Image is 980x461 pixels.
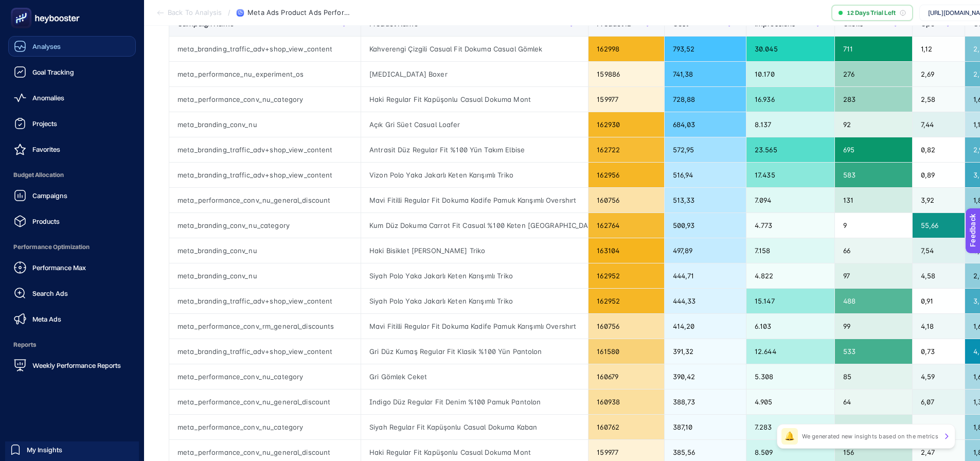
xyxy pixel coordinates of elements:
div: 64 [835,389,912,414]
a: Campaigns [8,185,136,206]
div: 4,59 [913,364,965,389]
div: 387,10 [665,415,746,439]
div: 16.936 [746,87,834,112]
div: 1,12 [913,37,965,61]
div: 23.565 [746,137,834,162]
div: 572,95 [665,137,746,162]
div: meta_performance_conv_nu_category [169,364,361,389]
div: meta_performance_conv_nu_general_discount [169,188,361,212]
div: Haki Bisiklet [PERSON_NAME] Triko [361,238,588,263]
div: 12.644 [746,339,834,364]
div: 6.103 [746,314,834,339]
div: meta_performance_conv_nu_general_discount [169,389,361,414]
div: 533 [835,339,912,364]
div: 10.170 [746,62,834,86]
span: Cpc [921,20,935,28]
div: Mavi Fitilli Regular Fit Dokuma Kadife Pamuk Karışımlı Overshırt [361,188,588,212]
div: 4.773 [746,213,834,238]
div: Kum Düz Dokuma Carrot Fit Casual %100 Keten [GEOGRAPHIC_DATA] [361,213,588,238]
span: Clicks [843,20,863,28]
span: Weekly Performance Reports [32,361,121,369]
div: 162930 [589,112,664,137]
span: 12 Days Trial Left [847,9,896,17]
a: Weekly Performance Reports [8,355,136,376]
div: meta_branding_traffic_adv+shop_view_content [169,37,361,61]
a: Meta Ads [8,309,136,329]
span: / [228,8,230,16]
div: meta_performance_conv_rm_general_discounts [169,314,361,339]
span: Anomalies [32,94,64,102]
div: Siyah Polo Yaka Jakarlı Keten Karışımlı Triko [361,289,588,313]
div: Gri Gömlek Ceket [361,364,588,389]
div: 0,89 [913,163,965,187]
div: Siyah Polo Yaka Jakarlı Keten Karışımlı Triko [361,263,588,288]
div: 17.435 [746,163,834,187]
div: 3,92 [913,188,965,212]
span: Performance Max [32,263,86,272]
div: Açık Gri Süet Casual Loafer [361,112,588,137]
div: 85 [835,364,912,389]
span: Product Name [369,20,418,28]
div: 793,52 [665,37,746,61]
div: 161580 [589,339,664,364]
div: 0,91 [913,289,965,313]
div: 497,89 [665,238,746,263]
span: Products [32,217,60,225]
div: meta_branding_traffic_adv+shop_view_content [169,289,361,313]
div: meta_performance_conv_nu_category [169,87,361,112]
div: 159977 [589,87,664,112]
div: meta_performance_nu_experiment_os [169,62,361,86]
div: 0,73 [913,339,965,364]
div: 4,18 [913,314,965,339]
span: Projects [32,119,57,128]
div: 92 [835,112,912,137]
div: Gri Düz Kumaş Regular Fit Klasik %100 Yün Pantolon [361,339,588,364]
a: Anomalies [8,87,136,108]
div: 276 [835,62,912,86]
div: 159886 [589,62,664,86]
div: 66 [835,238,912,263]
div: 2,58 [913,87,965,112]
div: 695 [835,137,912,162]
div: 583 [835,163,912,187]
a: Performance Max [8,257,136,278]
div: 2,83 [913,415,965,439]
div: meta_branding_traffic_adv+shop_view_content [169,163,361,187]
div: 516,94 [665,163,746,187]
span: Meta Ads Product Ads Performance [247,9,350,17]
span: Campaign Name [177,20,234,28]
div: 414,20 [665,314,746,339]
div: 283 [835,87,912,112]
span: Impressions [755,20,796,28]
span: Feedback [6,3,39,11]
div: 15.147 [746,289,834,313]
div: 137 [835,415,912,439]
span: Campaigns [32,191,67,200]
div: 7.283 [746,415,834,439]
div: 7.158 [746,238,834,263]
div: 162956 [589,163,664,187]
div: 163104 [589,238,664,263]
div: 160762 [589,415,664,439]
div: 9 [835,213,912,238]
div: 7.094 [746,188,834,212]
div: 444,33 [665,289,746,313]
span: Back To Analysis [168,9,222,17]
p: We generated new insights based on the metrics [802,432,938,440]
span: Budget Allocation [8,165,136,185]
div: Haki Regular Fit Kapüşonlu Casual Dokuma Mont [361,87,588,112]
div: 711 [835,37,912,61]
span: Cost [673,20,689,28]
div: meta_branding_conv_nu [169,238,361,263]
div: 🔔 [781,428,798,445]
div: 741,38 [665,62,746,86]
span: Favorites [32,145,60,153]
a: Projects [8,113,136,134]
div: 390,42 [665,364,746,389]
span: Meta Ads [32,315,61,323]
div: Antrasit Düz Regular Fit %100 Yün Takım Elbise [361,137,588,162]
div: 8.137 [746,112,834,137]
div: Vizon Polo Yaka Jakarlı Keten Karışımlı Triko [361,163,588,187]
div: 97 [835,263,912,288]
div: 7,44 [913,112,965,137]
